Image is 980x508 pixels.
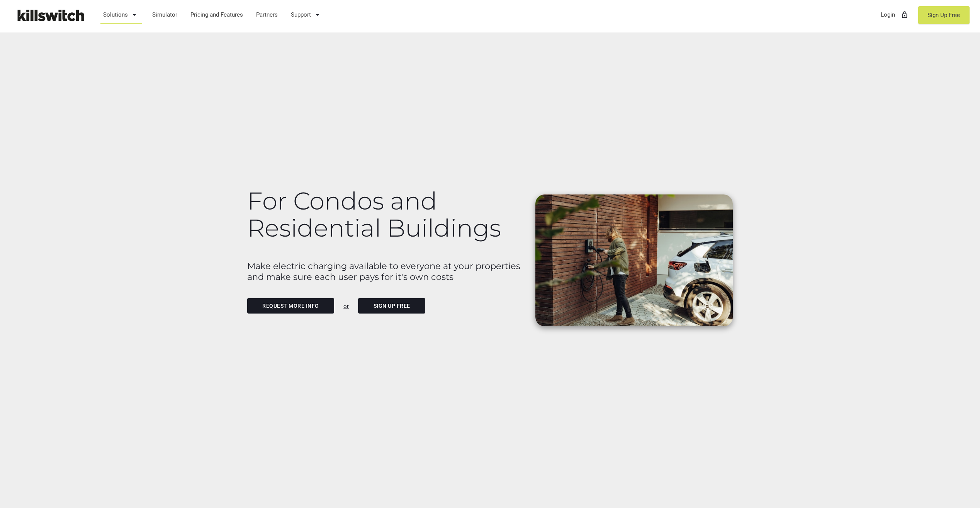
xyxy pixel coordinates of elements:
b: Make electric charging available to everyone at your properties and make sure each user pays for ... [247,261,520,283]
u: or [343,303,349,310]
i: lock_outline [901,5,909,24]
a: Sign Up Free [358,298,425,314]
a: Partners [253,5,282,25]
a: Sign Up Free [918,6,970,24]
a: Solutions [100,5,143,25]
a: Request more info [247,298,335,314]
a: Simulator [149,5,181,25]
a: Pricing and Features [187,5,247,25]
img: Killswitch [12,6,89,25]
img: Man charging EV at residential bulding [535,194,733,326]
a: Support [287,5,326,25]
h1: For Condos and Residential Buildings [247,188,527,241]
i: arrow_drop_down [130,5,139,24]
a: Loginlock_outline [877,5,912,25]
i: arrow_drop_down [313,5,322,24]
